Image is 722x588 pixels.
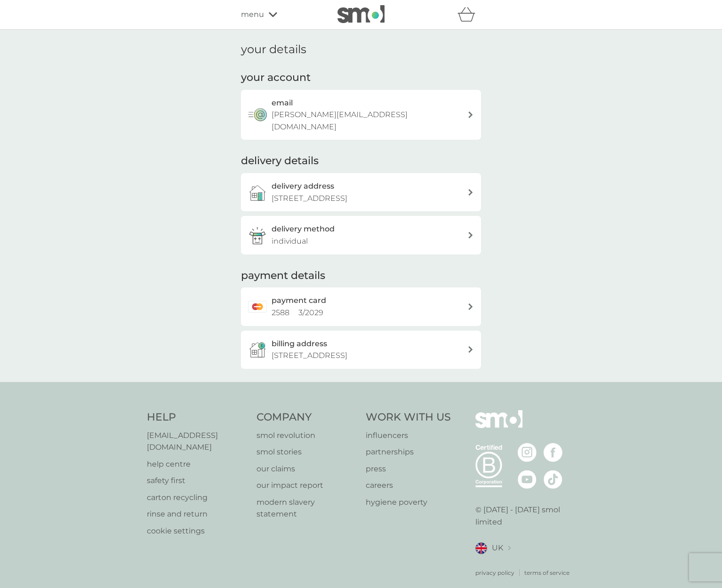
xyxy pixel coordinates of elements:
h4: Work With Us [366,410,451,425]
h4: Help [147,410,247,425]
a: our claims [257,463,357,475]
a: safety first [147,475,247,487]
h3: delivery address [272,180,334,192]
a: carton recycling [147,492,247,504]
a: terms of service [524,568,570,577]
p: [PERSON_NAME][EMAIL_ADDRESS][DOMAIN_NAME] [272,109,467,133]
a: careers [366,479,451,492]
h2: your account [241,71,311,85]
p: [STREET_ADDRESS] [272,192,347,205]
img: visit the smol Tiktok page [544,470,562,489]
span: UK [492,542,503,554]
h3: email [272,97,293,109]
span: menu [241,8,264,21]
h1: your details [241,43,306,56]
a: influencers [366,429,451,442]
img: select a new location [508,546,511,551]
span: 3 / 2029 [298,308,323,317]
img: visit the smol Instagram page [518,443,537,462]
a: partnerships [366,446,451,458]
p: [STREET_ADDRESS] [272,350,347,362]
h2: payment card [272,294,326,307]
img: UK flag [475,542,487,554]
a: rinse and return [147,508,247,520]
h2: delivery details [241,154,319,168]
h3: billing address [272,338,327,350]
img: visit the smol Youtube page [518,470,537,489]
a: privacy policy [475,568,514,577]
div: basket [457,5,481,24]
img: visit the smol Facebook page [544,443,562,462]
span: 2588 [272,308,289,317]
a: cookie settings [147,525,247,537]
a: help centre [147,458,247,470]
a: our impact report [257,479,357,492]
h2: payment details [241,269,325,283]
a: delivery address[STREET_ADDRESS] [241,173,481,211]
p: individual [272,235,308,247]
a: hygiene poverty [366,496,451,509]
a: payment card2588 3/2029 [241,287,481,326]
a: smol stories [257,446,357,458]
h4: Company [257,410,357,425]
a: smol revolution [257,429,357,442]
img: smol [337,5,385,23]
button: email[PERSON_NAME][EMAIL_ADDRESS][DOMAIN_NAME] [241,90,481,140]
a: [EMAIL_ADDRESS][DOMAIN_NAME] [147,429,247,453]
a: modern slavery statement [257,496,357,520]
button: billing address[STREET_ADDRESS] [241,331,481,369]
h3: delivery method [272,223,335,235]
img: smol [475,410,522,442]
p: © [DATE] - [DATE] smol limited [475,504,576,528]
a: delivery methodindividual [241,216,481,254]
a: press [366,463,451,475]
